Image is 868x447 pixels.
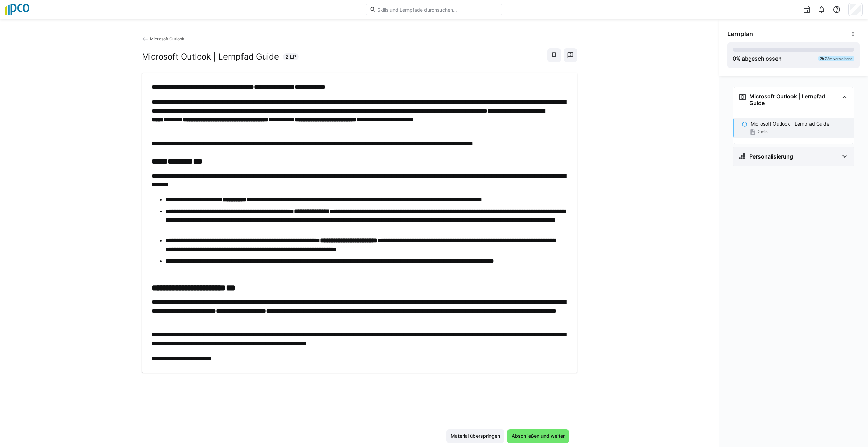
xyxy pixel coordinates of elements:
a: Microsoft Outlook [142,36,185,42]
p: Microsoft Outlook | Lernpfad Guide [751,120,829,127]
input: Skills und Lernpfade durchsuchen… [377,6,498,13]
h2: Microsoft Outlook | Lernpfad Guide [142,52,279,62]
span: 2 LP [286,53,296,60]
h3: Personalisierung [749,153,793,160]
div: % abgeschlossen [733,54,782,63]
div: 2h 38m verbleibend [818,56,854,61]
span: Lernplan [727,30,753,38]
span: 2 min [757,129,768,135]
button: Material überspringen [446,429,504,443]
span: Abschließen und weiter [511,433,566,440]
span: Material überspringen [450,433,501,440]
h3: Microsoft Outlook | Lernpfad Guide [749,93,839,106]
button: Abschließen und weiter [507,429,569,443]
span: Microsoft Outlook [150,36,184,42]
span: 0 [733,55,736,62]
